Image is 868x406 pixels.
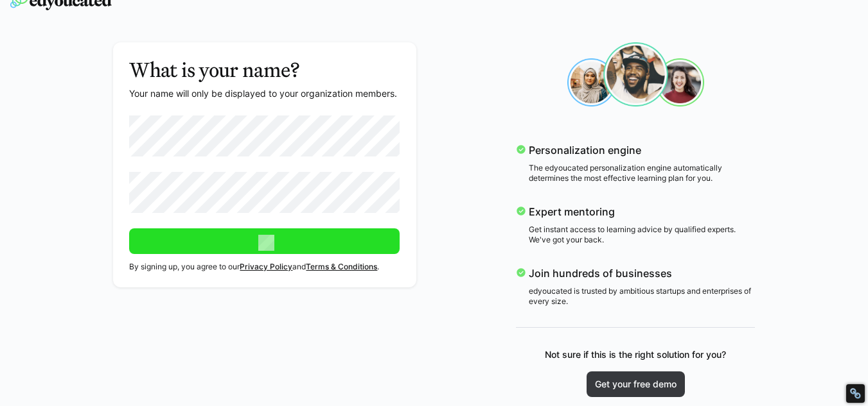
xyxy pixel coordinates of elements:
p: Get instant access to learning advice by qualified experts. We've got your back. [529,224,755,245]
span: Get your free demo [593,378,678,391]
img: sign-up_faces.svg [567,42,704,106]
p: Your name will only be displayed to your organization members. [129,87,400,100]
a: Privacy Policy [240,262,292,271]
a: Get your free demo [587,371,685,397]
p: edyoucated is trusted by ambitious startups and enterprises of every size. [529,286,755,307]
a: Terms & Conditions [306,262,377,271]
h3: What is your name? [129,58,400,82]
p: By signing up, you agree to our and . [129,262,400,272]
p: Expert mentoring [529,204,755,219]
p: Not sure if this is the right solution for you? [545,348,726,361]
p: Join hundreds of businesses [529,266,755,281]
p: Personalization engine [529,142,755,158]
p: The edyoucated personalization engine automatically determines the most effective learning plan f... [529,163,755,183]
div: Restore Info Box &#10;&#10;NoFollow Info:&#10; META-Robots NoFollow: &#09;false&#10; META-Robots ... [849,387,862,400]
